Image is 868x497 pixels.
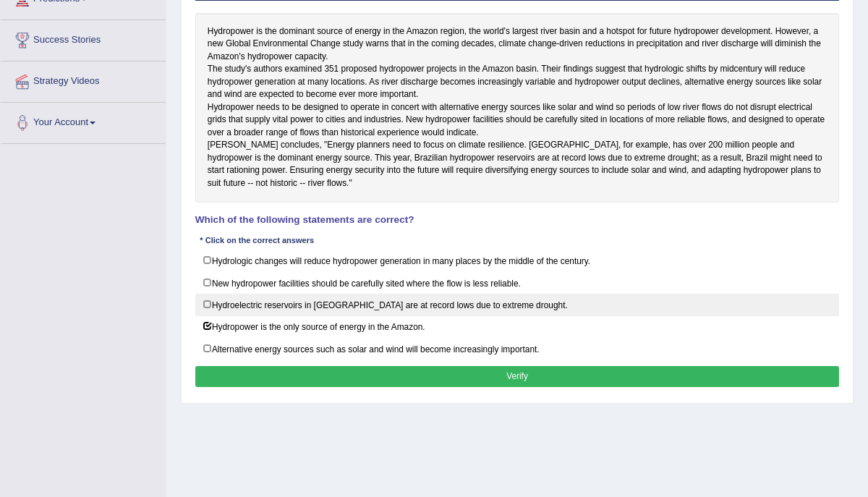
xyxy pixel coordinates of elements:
button: Verify [195,366,840,387]
div: Hydropower is the dominant source of energy in the Amazon region, the world's largest river basin... [195,13,840,203]
label: New hydropower facilities should be carefully sited where the flow is less reliable. [195,271,840,294]
a: Your Account [1,103,166,139]
a: Success Stories [1,20,166,56]
label: Hydrologic changes will reduce hydropower generation in many places by the middle of the century. [195,250,840,272]
label: Alternative energy sources such as solar and wind will become increasingly important. [195,338,840,360]
a: Strategy Videos [1,61,166,98]
label: Hydroelectric reservoirs in [GEOGRAPHIC_DATA] are at record lows due to extreme drought. [195,294,840,316]
h4: Which of the following statements are correct? [195,215,840,226]
div: * Click on the correct answers [195,234,319,247]
label: Hydropower is the only source of energy in the Amazon. [195,315,840,338]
